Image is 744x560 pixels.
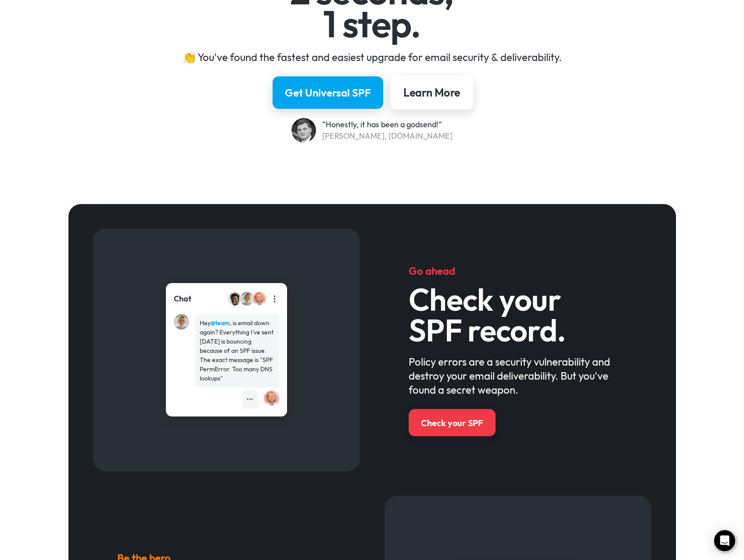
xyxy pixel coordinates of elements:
[174,293,191,305] div: Chat
[322,119,453,130] div: “Honestly, it has been a godsend!”
[409,264,627,278] h5: Go ahead
[421,417,483,429] div: Check your SPF
[714,530,735,551] div: Open Intercom Messenger
[117,50,627,64] div: 👏 You've found the fastest and easiest upgrade for email security & deliverability.
[273,76,383,109] a: Get Universal SPF
[409,284,627,345] h3: Check your SPF record.
[200,319,275,383] div: Hey , is email down again? Everything I've sent [DATE] is bouncing because of an SPF issue. The e...
[285,86,371,100] div: Get Universal SPF
[322,130,453,142] div: [PERSON_NAME], [DOMAIN_NAME]
[211,319,230,327] strong: @team
[391,75,474,110] a: Learn More
[247,395,253,404] div: •••
[409,355,627,397] div: Policy errors are a security vulnerability and destroy your email deliverability. But you've foun...
[409,409,496,436] a: Check your SPF
[403,85,460,100] div: Learn More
